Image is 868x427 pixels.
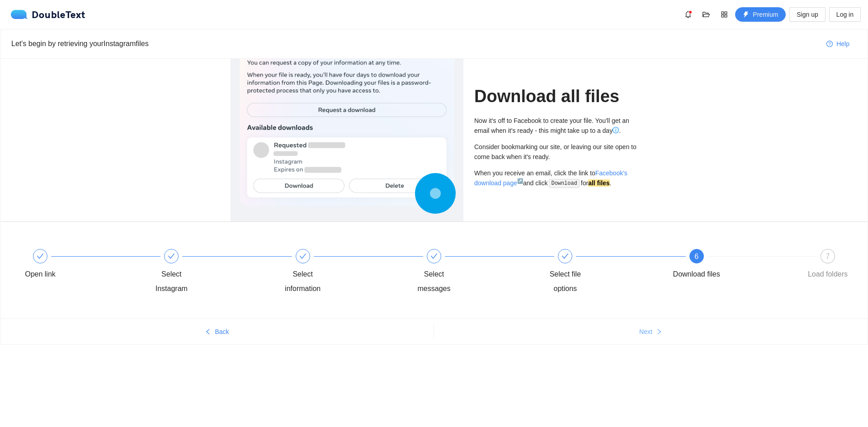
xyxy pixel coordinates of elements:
[808,267,848,282] div: Load folders
[11,38,819,49] div: Let's begin by retrieving your Instagram files
[11,10,85,19] div: DoubleText
[434,324,868,339] button: Nextright
[474,116,637,136] div: Now it's off to Facebook to create your file. You'll get an email when it's ready - this might ta...
[819,37,857,51] button: question-circleHelp
[25,267,56,282] div: Open link
[408,267,460,296] div: Select messages
[588,179,609,187] strong: all files
[0,324,434,339] button: leftBack
[717,7,731,22] button: appstore
[802,249,854,282] div: 7Load folders
[789,7,825,22] button: Sign up
[826,41,833,48] span: question-circle
[836,39,849,49] span: Help
[474,142,637,162] div: Consider bookmarking our site, or leaving our site open to come back when it's ready.
[37,253,44,260] span: check
[743,11,749,19] span: thunderbolt
[539,267,591,296] div: Select file options
[639,327,652,337] span: Next
[408,249,539,296] div: Select messages
[656,328,662,336] span: right
[430,253,438,260] span: check
[681,7,695,22] button: bell
[168,253,175,260] span: check
[670,249,802,282] div: 6Download files
[215,327,229,337] span: Back
[517,178,523,183] sup: ↗
[539,249,670,296] div: Select file options
[699,11,713,18] span: folder-open
[474,169,627,187] a: Facebook's download page↗
[299,253,307,260] span: check
[829,7,861,22] button: Log in
[694,253,698,260] span: 6
[753,9,778,19] span: Premium
[145,249,276,296] div: Select Instagram
[836,9,854,19] span: Log in
[205,328,211,336] span: left
[549,179,580,188] code: Download
[613,127,619,133] span: info-circle
[145,267,198,296] div: Select Instagram
[277,249,408,296] div: Select information
[11,10,85,19] a: logoDoubleText
[673,267,720,282] div: Download files
[474,168,637,188] div: When you receive an email, click the link to and click for .
[474,86,637,107] h1: Download all files
[277,267,329,296] div: Select information
[735,7,786,22] button: thunderboltPremium
[717,11,731,18] span: appstore
[14,249,145,282] div: Open link
[681,11,695,18] span: bell
[11,10,32,19] img: logo
[699,7,713,22] button: folder-open
[797,9,818,19] span: Sign up
[826,253,830,260] span: 7
[561,253,569,260] span: check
